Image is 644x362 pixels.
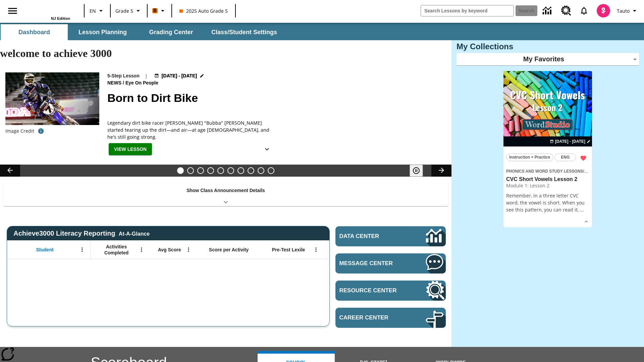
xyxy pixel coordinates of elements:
span: [DATE] - [DATE] [162,72,197,79]
div: Home [26,2,70,20]
span: Phonics and Word Study Lessons [506,169,583,174]
button: Slide 9 Making a Difference for the Planet [258,167,264,174]
button: Slide 7 Pre-release lesson [237,167,244,174]
span: Legendary dirt bike racer James "Bubba" Stewart started tearing up the dirt—and air—at age 4, and... [107,119,275,140]
button: ENG [554,154,576,161]
button: Grade: Grade 5, Select a grade [113,5,145,17]
button: Remove from Favorites [577,152,589,164]
span: Instruction + Practice [509,154,550,161]
p: Show Class Announcement Details [186,187,265,194]
button: Slide 2 Cars of the Future? [187,167,194,174]
a: Home [26,3,70,16]
span: News [107,79,123,87]
span: [DATE] - [DATE] [555,138,585,144]
span: NJ Edition [51,16,70,20]
a: Data Center [539,2,557,20]
span: Achieve3000 Literacy Reporting [13,230,150,237]
div: Pause [410,165,430,177]
span: Student [36,247,54,253]
div: lesson details [503,71,592,228]
div: My Favorites [457,53,639,66]
button: Open Menu [77,245,87,255]
p: Remember, in a three letter CVC word, the vowel is short. When you see this pattern, you can read... [506,192,589,213]
a: Data Center [335,226,446,246]
button: Grading Center [138,24,205,40]
button: Profile/Settings [614,5,641,17]
a: Resource Center, Will open in new tab [557,2,575,20]
div: Show Class Announcement Details [3,183,448,206]
span: CVC Short Vowels [584,169,619,174]
span: Avg Score [158,247,181,253]
button: Dashboard [1,24,68,40]
span: Eye On People [125,79,160,87]
span: EN [90,7,96,14]
span: Activities Completed [94,244,139,256]
a: Resource Center, Will open in new tab [335,281,446,301]
span: Tauto [617,7,630,14]
button: Slide 1 Born to Dirt Bike [177,167,184,174]
img: avatar image [597,4,610,17]
span: ENG [561,154,570,161]
span: Grade 5 [115,7,133,14]
h2: Born to Dirt Bike [107,89,443,107]
button: Show Details [260,143,274,156]
button: Open Menu [183,245,194,255]
span: Career Center [339,314,406,321]
button: Slide 5 What's the Big Idea? [217,167,224,174]
button: Pause [410,165,423,177]
span: / [123,80,124,85]
a: Career Center [335,308,446,328]
button: Class/Student Settings [206,24,282,40]
button: Open Menu [311,245,321,255]
button: Language: EN, Select a language [87,5,108,17]
button: Slide 6 One Idea, Lots of Hard Work [227,167,234,174]
button: Aug 19 - Aug 19 Choose Dates [548,138,592,144]
button: Aug 18 - Aug 18 Choose Dates [153,72,206,79]
a: Notifications [575,2,593,19]
button: Boost Class color is orange. Change class color [150,5,169,17]
button: Open side menu [3,1,22,21]
button: Credit: Rick Scuteri/AP Images [34,125,48,137]
span: Topic: Phonics and Word Study Lessons/CVC Short Vowels [506,167,589,175]
button: Select a new avatar [593,2,614,19]
h3: My Collections [457,42,639,51]
img: Motocross racer James Stewart flies through the air on his dirt bike. [5,72,99,125]
span: | [145,72,148,79]
span: / [583,168,588,174]
button: Slide 4 Taking Movies to the X-Dimension [207,167,214,174]
button: Slide 10 Sleepless in the Animal Kingdom [268,167,274,174]
span: 2025 Auto Grade 5 [179,7,228,14]
div: At-A-Glance [119,230,150,237]
p: Image Credit [5,128,34,134]
a: Message Center [335,253,446,274]
button: View Lesson [109,143,152,156]
span: … [580,206,584,213]
div: Legendary dirt bike racer [PERSON_NAME] "Bubba" [PERSON_NAME] started tearing up the dirt—and air... [107,119,275,140]
button: Instruction + Practice [506,154,553,161]
button: Lesson carousel, Next [431,165,451,177]
span: Message Center [339,260,406,267]
button: Show Details [581,217,591,227]
button: Open Menu [137,245,147,255]
button: Slide 8 Career Lesson [248,167,254,174]
input: search field [421,5,514,16]
button: Lesson Planning [69,24,136,40]
span: Resource Center [339,287,406,294]
p: 5-Step Lesson [107,72,140,79]
span: Score per Activity [209,247,249,253]
span: Pre-Test Lexile [272,247,305,253]
h3: CVC Short Vowels Lesson 2 [506,176,589,183]
button: Slide 3 Do You Want Fries With That? [197,167,204,174]
span: B [153,6,157,15]
span: Data Center [339,233,403,240]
